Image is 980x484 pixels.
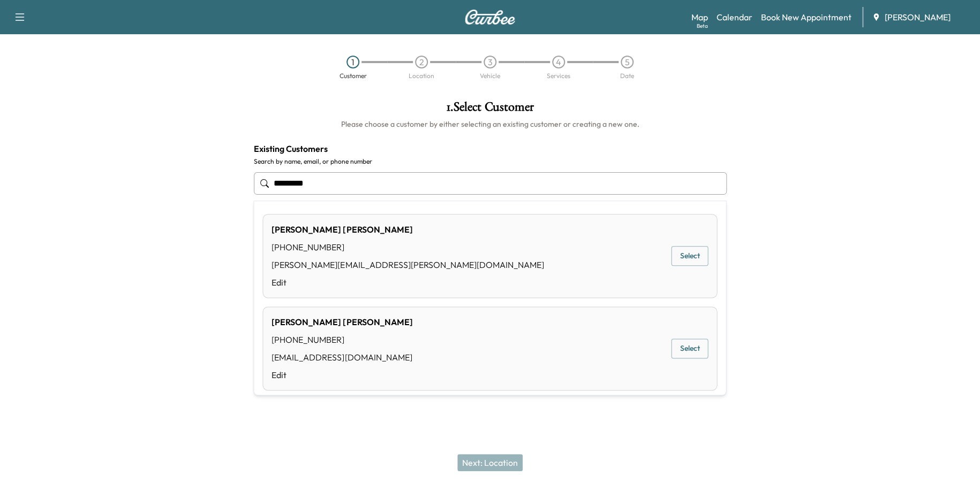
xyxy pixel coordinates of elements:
[671,339,708,358] button: Select
[761,11,851,24] a: Book New Appointment
[621,56,634,68] div: 5
[272,316,412,328] div: [PERSON_NAME] [PERSON_NAME]
[484,56,496,68] div: 3
[272,333,412,346] div: [PHONE_NUMBER]
[547,73,570,79] div: Services
[464,10,516,25] img: Curbee Logo
[620,73,634,79] div: Date
[480,73,500,79] div: Vehicle
[717,11,752,24] a: Calendar
[346,56,359,68] div: 1
[272,276,544,289] a: Edit
[409,73,434,79] div: Location
[254,157,727,166] label: Search by name, email, or phone number
[272,223,544,236] div: [PERSON_NAME] [PERSON_NAME]
[697,22,708,30] div: Beta
[272,241,544,253] div: [PHONE_NUMBER]
[671,246,708,266] button: Select
[885,11,951,24] span: [PERSON_NAME]
[254,119,727,129] h6: Please choose a customer by either selecting an existing customer or creating a new one.
[691,11,708,24] a: MapBeta
[552,56,565,68] div: 4
[254,101,727,119] h1: 1 . Select Customer
[340,73,367,79] div: Customer
[272,258,544,271] div: [PERSON_NAME][EMAIL_ADDRESS][PERSON_NAME][DOMAIN_NAME]
[272,351,412,364] div: [EMAIL_ADDRESS][DOMAIN_NAME]
[254,142,727,155] h4: Existing Customers
[272,368,412,381] a: Edit
[415,56,428,68] div: 2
